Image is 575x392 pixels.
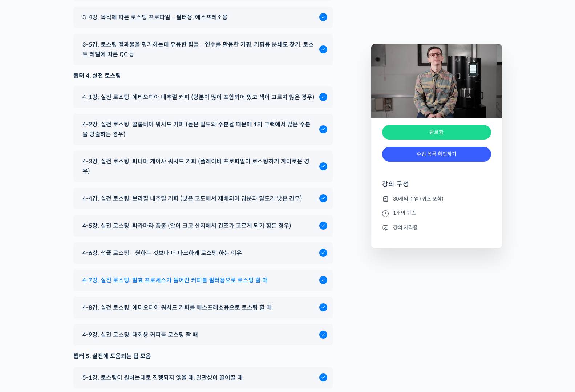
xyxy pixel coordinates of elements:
[382,125,491,140] div: 완료함
[112,241,121,247] span: 설정
[82,330,198,340] span: 4-9강. 실전 로스팅: 대회용 커피를 로스팅 할 때
[79,303,327,312] a: 4-8강. 실전 로스팅: 에티오피아 워시드 커피를 에스프레소용으로 로스팅 할 때
[2,230,48,248] a: 홈
[79,92,327,102] a: 4-1강. 실전 로스팅: 에티오피아 내추럴 커피 (당분이 많이 포함되어 있고 색이 고르지 않은 경우)
[82,157,316,176] span: 4-3강. 실전 로스팅: 파나마 게이샤 워시드 커피 (플레이버 프로파일이 로스팅하기 까다로운 경우)
[48,230,94,248] a: 대화
[79,157,327,176] a: 4-3강. 실전 로스팅: 파나마 게이샤 워시드 커피 (플레이버 프로파일이 로스팅하기 까다로운 경우)
[82,92,315,102] span: 4-1강. 실전 로스팅: 에티오피아 내추럴 커피 (당분이 많이 포함되어 있고 색이 고르지 않은 경우)
[382,147,491,162] a: 수업 목록 확인하기
[66,242,75,247] span: 대화
[79,330,327,340] a: 4-9강. 실전 로스팅: 대회용 커피를 로스팅 할 때
[73,71,333,81] div: 챕터 4. 실전 로스팅
[79,373,327,383] a: 5-1강. 로스팅이 원하는대로 진행되지 않을 때, 일관성이 떨어질 때
[82,221,291,231] span: 4-5강. 실전 로스팅: 파카마라 품종 (알이 크고 산지에서 건조가 고르게 되기 힘든 경우)
[82,120,316,139] span: 4-2강. 실전 로스팅: 콜롬비아 워시드 커피 (높은 밀도와 수분율 때문에 1차 크랙에서 많은 수분을 방출하는 경우)
[82,12,228,22] span: 3-4강. 목적에 따른 로스팅 프로파일 – 필터용, 에스프레소용
[82,248,242,258] span: 4-6강. 샘플 로스팅 – 원하는 것보다 더 다크하게 로스팅 하는 이유
[79,40,327,59] a: 3-5강. 로스팅 결과물을 평가하는데 유용한 팁들 – 연수를 활용한 커핑, 커핑용 분쇄도 찾기, 로스트 레벨에 따른 QC 등
[382,209,491,218] li: 1개의 퀴즈
[382,194,491,203] li: 30개의 수업 (퀴즈 포함)
[82,40,316,59] span: 3-5강. 로스팅 결과물을 평가하는데 유용한 팁들 – 연수를 활용한 커핑, 커핑용 분쇄도 찾기, 로스트 레벨에 따른 QC 등
[23,241,27,247] span: 홈
[94,230,139,248] a: 설정
[82,275,268,285] span: 4-7강. 실전 로스팅: 발효 프로세스가 들어간 커피를 필터용으로 로스팅 할 때
[82,194,302,203] span: 4-4강. 실전 로스팅: 브라질 내추럴 커피 (낮은 고도에서 재배되어 당분과 밀도가 낮은 경우)
[79,221,327,231] a: 4-5강. 실전 로스팅: 파카마라 품종 (알이 크고 산지에서 건조가 고르게 되기 힘든 경우)
[382,223,491,232] li: 강의 자격증
[79,120,327,139] a: 4-2강. 실전 로스팅: 콜롬비아 워시드 커피 (높은 밀도와 수분율 때문에 1차 크랙에서 많은 수분을 방출하는 경우)
[82,303,272,312] span: 4-8강. 실전 로스팅: 에티오피아 워시드 커피를 에스프레소용으로 로스팅 할 때
[382,180,491,194] h4: 강의 구성
[73,351,333,361] div: 챕터 5. 실전에 도움되는 팁 모음
[79,12,327,22] a: 3-4강. 목적에 따른 로스팅 프로파일 – 필터용, 에스프레소용
[79,194,327,203] a: 4-4강. 실전 로스팅: 브라질 내추럴 커피 (낮은 고도에서 재배되어 당분과 밀도가 낮은 경우)
[79,248,327,258] a: 4-6강. 샘플 로스팅 – 원하는 것보다 더 다크하게 로스팅 하는 이유
[79,275,327,285] a: 4-7강. 실전 로스팅: 발효 프로세스가 들어간 커피를 필터용으로 로스팅 할 때
[82,373,243,383] span: 5-1강. 로스팅이 원하는대로 진행되지 않을 때, 일관성이 떨어질 때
